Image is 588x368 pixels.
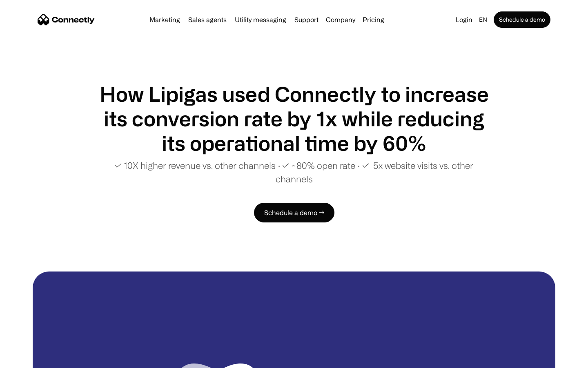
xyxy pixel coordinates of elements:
a: Login [452,14,476,25]
a: Sales agents [185,16,230,23]
a: Schedule a demo → [254,203,334,222]
div: Company [326,14,355,25]
h1: How Lipigas used Connectly to increase its conversion rate by 1x while reducing its operational t... [98,82,490,155]
div: en [479,14,487,25]
a: Support [291,16,322,23]
a: Pricing [359,16,388,23]
p: ✓ 10X higher revenue vs. other channels ∙ ✓ ~80% open rate ∙ ✓ 5x website visits vs. other channels [98,159,490,186]
a: Utility messaging [232,16,290,23]
a: Marketing [146,16,183,23]
a: Schedule a demo [494,11,550,28]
